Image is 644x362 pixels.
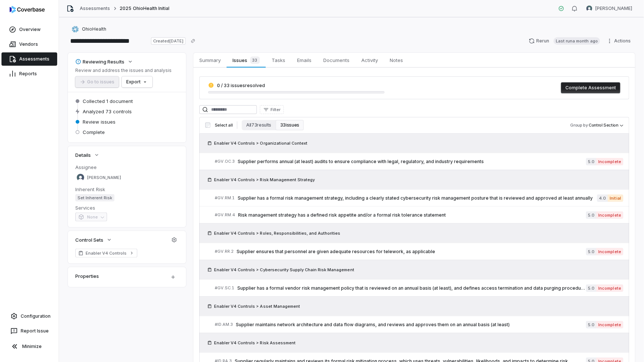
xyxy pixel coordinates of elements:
[75,58,124,65] div: Reviewing Results
[238,159,586,165] span: Supplier performs annual (at least) audits to ensure compliance with legal, regulatory, and indus...
[83,118,116,125] span: Review issues
[271,107,280,113] span: Filter
[237,285,586,291] span: Supplier has a formal vendor risk management policy that is reviewed on an annual basis (at least...
[242,120,276,130] button: All 73 results
[215,285,234,291] span: # GV.SC.1
[238,212,586,218] span: Risk management strategy has a defined risk appetite and/or a formal risk tolerance statement
[83,129,105,135] span: Complete
[1,52,57,66] a: Assessments
[80,6,110,11] a: Assessments
[1,23,57,36] a: Overview
[597,194,608,202] span: 4.0
[596,248,623,255] span: Incomplete
[214,303,300,309] span: Enabler V4 Controls > Asset Management
[120,6,169,11] span: 2025 OhioHealth Initial
[215,207,623,223] a: #GV.RM.4Risk management strategy has a defined risk appetite and/or a formal risk tolerance state...
[3,324,56,338] button: Report Issue
[608,194,623,202] span: Initial
[1,67,57,80] a: Reports
[260,105,284,114] button: Filter
[215,153,623,170] a: #GV.OC.3Supplier performs annual (at least) audits to ensure compliance with legal, regulatory, a...
[75,68,172,73] p: Review and address the issues and analysis
[83,108,132,115] span: Analyzed 73 controls
[215,159,235,164] span: # GV.OC.3
[151,37,186,45] span: Created [DATE]
[387,55,406,65] span: Notes
[250,56,260,64] span: 33
[214,177,315,183] span: Enabler V4 Controls > Risk Management Strategy
[358,55,381,65] span: Activity
[596,285,623,292] span: Incomplete
[196,55,224,65] span: Summary
[82,26,106,32] span: OhioHealth
[75,152,91,158] span: Details
[605,35,635,46] button: Actions
[237,249,586,255] span: Supplier ensures that personnel are given adequate resources for telework, as applicable
[586,211,596,219] span: 5.0
[73,55,135,68] button: Reviewing Results
[215,316,623,333] a: #ID.AM.3Supplier maintains network architecture and data flow diagrams, and reviews and approves ...
[1,38,57,51] a: Vendors
[596,321,623,328] span: Incomplete
[236,322,586,328] span: Supplier maintains network architecture and data flow diagrams, and reviews and approves them on ...
[122,76,152,87] button: Export
[214,230,341,236] span: Enabler V4 Controls > Roles, Responsibilities, and Authorities
[586,285,596,292] span: 5.0
[86,250,127,256] span: Enabler V4 Controls
[586,158,596,165] span: 5.0
[205,123,210,128] input: Select all
[215,123,233,128] span: Select all
[87,175,121,180] span: [PERSON_NAME]
[75,164,179,170] dt: Assignee
[215,249,234,254] span: # GV.RR.2
[215,190,623,206] a: #GV.RM.1Supplier has a formal risk management strategy, including a clearly stated cybersecurity ...
[524,35,605,46] button: RerunLast runa month ago
[215,243,623,260] a: #GV.RR.2Supplier ensures that personnel are given adequate resources for telework, as applicable5...
[238,195,597,201] span: Supplier has a formal risk management strategy, including a clearly stated cybersecurity risk man...
[595,6,632,11] span: [PERSON_NAME]
[586,321,596,328] span: 5.0
[69,23,109,36] button: https://ohiohealth.com/OhioHealth
[561,82,620,93] button: Complete Assessment
[186,34,200,48] button: Copy link
[276,120,304,130] button: 33 issues
[230,55,262,65] span: Issues
[75,194,114,201] span: Set Inherent Risk
[269,55,288,65] span: Tasks
[3,339,56,354] button: Minimize
[294,55,314,65] span: Emails
[320,55,352,65] span: Documents
[75,204,179,211] dt: Services
[215,280,623,296] a: #GV.SC.1Supplier has a formal vendor risk management policy that is reviewed on an annual basis (...
[214,340,296,346] span: Enabler V4 Controls > Risk Assessment
[582,3,637,14] button: Nic Weilbacher avatar[PERSON_NAME]
[75,249,137,258] a: Enabler V4 Controls
[596,211,623,219] span: Incomplete
[596,158,623,165] span: Incomplete
[571,123,588,128] span: Group by
[83,98,133,104] span: Collected 1 document
[215,322,233,327] span: # ID.AM.3
[215,212,235,218] span: # GV.RM.4
[77,174,84,181] img: Melanie Lorent avatar
[217,83,265,88] span: 0 / 33 issues resolved
[75,186,179,193] dt: Inherent Risk
[3,310,56,323] a: Configuration
[586,248,596,255] span: 5.0
[214,140,307,146] span: Enabler V4 Controls > Organizational Context
[214,267,354,273] span: Enabler V4 Controls > Cybersecurity Supply Chain Risk Management
[586,6,592,11] img: Nic Weilbacher avatar
[554,37,600,45] span: Last run a month ago
[73,148,102,162] button: Details
[215,195,235,201] span: # GV.RM.1
[75,237,103,243] span: Control Sets
[10,6,45,13] img: logo-D7KZi-bG.svg
[73,233,114,246] button: Control Sets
